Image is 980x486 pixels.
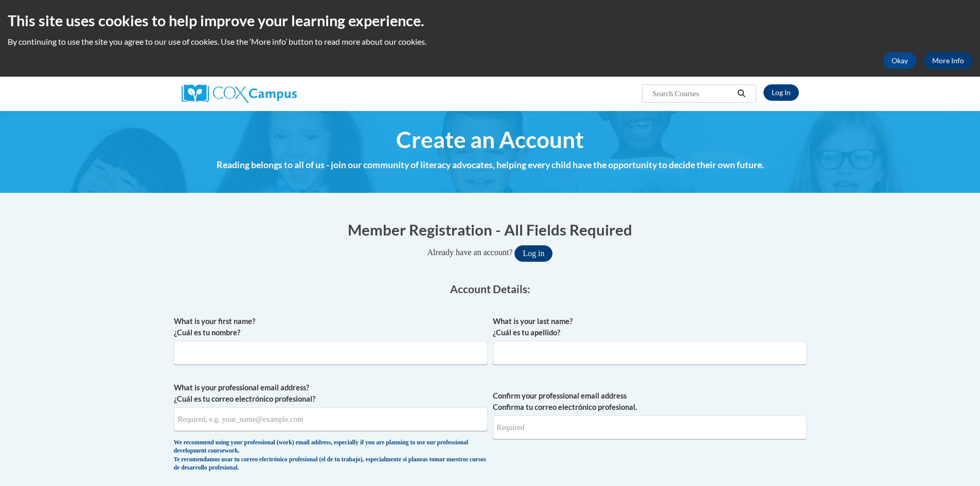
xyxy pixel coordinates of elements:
label: What is your first name? ¿Cuál es tu nombre? [174,316,488,338]
a: Log In [763,84,799,101]
input: Metadata input [493,341,807,365]
span: Account Details: [450,282,530,295]
h1: Member Registration - All Fields Required [174,219,807,240]
button: Search [734,87,749,100]
label: What is your last name? ¿Cuál es tu apellido? [493,316,807,338]
input: Required [493,416,807,439]
img: Cox Campus [182,84,297,103]
h4: Reading belongs to all of us - join our community of literacy advocates, helping every child have... [174,158,807,172]
label: Confirm your professional email address Confirma tu correo electrónico profesional. [493,390,807,413]
label: What is your professional email address? ¿Cuál es tu correo electrónico profesional? [174,382,488,405]
h2: This site uses cookies to help improve your learning experience. [8,10,972,31]
span: Create an Account [396,126,584,153]
button: Log in [514,245,553,262]
input: Search Courses [651,87,734,100]
input: Metadata input [174,407,488,431]
div: We recommend using your professional (work) email address, especially if you are planning to use ... [174,439,488,473]
p: By continuing to use the site you agree to our use of cookies. Use the ‘More info’ button to read... [8,36,972,47]
input: Metadata input [174,341,488,365]
a: More Info [924,52,972,69]
span: Already have an account? [427,248,513,257]
button: Okay [883,52,916,69]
